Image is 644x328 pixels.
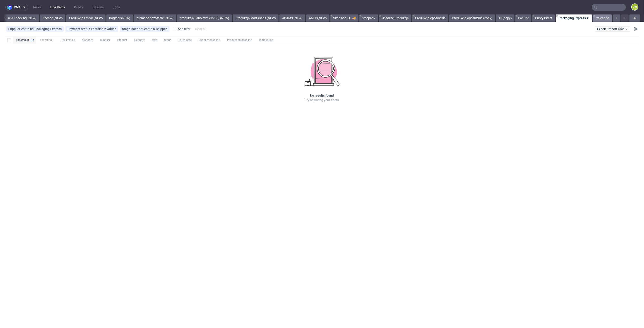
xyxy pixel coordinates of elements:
[306,14,329,22] a: AMGS(NEW)
[30,4,43,11] a: Tasks
[227,38,252,42] span: Production deadline
[305,98,339,102] p: Try adjusting your filters
[330,14,358,22] a: Vista non-EU 🚚
[14,6,21,9] span: pma
[131,27,156,31] span: does not contain
[532,14,555,22] a: Priory Direct
[279,14,305,22] a: ADAMS (NEW)
[122,27,131,31] span: Stage
[449,14,495,22] a: Produkcja-opóźnienia (copy)
[177,14,232,22] a: produkcja LaboPrint (15:00) (NEW)
[515,14,531,22] a: PacList
[40,38,53,42] span: Thumbnail
[496,14,514,22] a: All (copy)
[34,27,62,31] div: Packaging Express
[71,4,86,11] a: Orders
[82,38,93,42] span: Manager
[632,4,638,10] figcaption: JW
[21,27,34,31] span: contains
[8,27,21,31] span: Supplier
[134,38,145,42] span: Quantity
[359,14,378,22] a: stocpile 2
[90,4,106,11] a: Designs
[106,14,133,22] a: Bagstar (NEW)
[556,14,592,22] a: Packaging Express
[310,93,334,98] h3: No results found
[66,14,106,22] a: Produkcja Emcor (NEW)
[412,14,448,22] a: Produkcja-opóźnienia
[259,38,273,42] span: Warehouse
[134,14,176,22] a: premade pozostałe (NEW)
[233,14,279,22] a: Produkcja MartsBags (NEW)
[593,14,612,22] a: Cajeando
[91,27,104,31] span: contains
[100,38,110,42] span: Supplier
[597,27,628,31] span: Export/Import CSV
[67,27,91,31] span: Payment status
[171,25,191,33] div: Add filter
[104,27,116,31] div: 2 values
[7,5,14,10] img: logo
[152,38,157,42] span: Size
[16,38,29,42] span: Created at
[379,14,411,22] a: Deadline Produkcja
[117,38,127,42] span: Product
[156,27,168,31] div: Shipped
[595,26,630,32] button: Export/Import CSV
[194,26,207,32] div: Clear all
[199,38,220,42] span: Supplier deadline
[60,38,75,42] span: Line item ID
[5,4,28,11] button: pma
[164,38,171,42] span: Stage
[110,4,123,11] a: Jobs
[47,4,68,11] a: Line Items
[178,38,192,42] span: Batch date
[40,14,65,22] a: Ecosac (NEW)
